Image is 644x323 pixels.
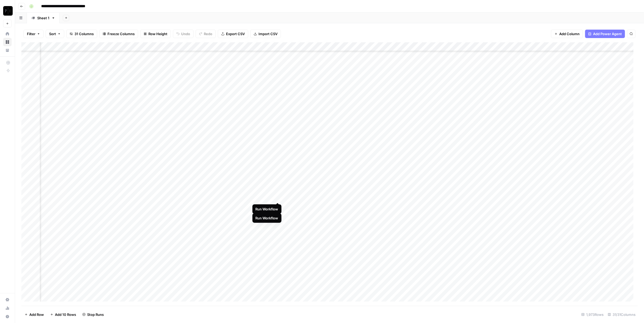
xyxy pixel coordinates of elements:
[3,6,13,16] img: Paragon (Prod) Logo
[579,310,606,319] div: 1,973 Rows
[606,310,638,319] div: 31/31 Columns
[87,312,104,317] span: Stop Runs
[99,30,138,38] button: Freeze Columns
[23,30,44,38] button: Filter
[27,31,35,36] span: Filter
[3,312,12,321] button: Help + Support
[3,46,12,54] a: Your Data
[181,31,190,36] span: Undo
[250,30,281,38] button: Import CSV
[79,310,107,319] button: Stop Runs
[107,31,135,36] span: Freeze Columns
[3,38,12,46] a: Browse
[173,30,194,38] button: Undo
[47,310,79,319] button: Add 10 Rows
[37,15,49,21] div: Sheet 1
[218,30,248,38] button: Export CSV
[27,13,60,23] a: Sheet 1
[3,4,12,17] button: Workspace: Paragon (Prod)
[21,310,47,319] button: Add Row
[585,30,625,38] button: Add Power Agent
[559,31,580,36] span: Add Column
[3,304,12,312] a: Usage
[204,31,212,36] span: Redo
[66,30,97,38] button: 31 Columns
[55,312,76,317] span: Add 10 Rows
[593,31,622,36] span: Add Power Agent
[148,31,167,36] span: Row Height
[49,31,56,36] span: Sort
[3,30,12,38] a: Home
[256,215,278,221] div: Run Workflow
[46,30,64,38] button: Sort
[140,30,171,38] button: Row Height
[74,31,94,36] span: 31 Columns
[551,30,583,38] button: Add Column
[196,30,216,38] button: Redo
[258,31,278,36] span: Import CSV
[226,31,245,36] span: Export CSV
[29,312,44,317] span: Add Row
[3,296,12,304] a: Settings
